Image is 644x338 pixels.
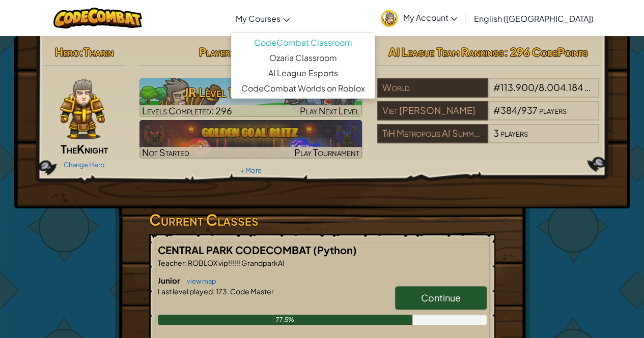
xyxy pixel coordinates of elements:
a: Play Next Level [139,78,362,117]
span: 937 [521,104,538,116]
span: English ([GEOGRAPHIC_DATA]) [473,13,593,24]
span: / [517,104,521,116]
span: : [213,287,215,296]
span: # [493,81,500,93]
span: players [539,104,567,116]
img: knight-pose.png [60,78,105,139]
a: My Courses [231,5,295,32]
span: The [61,142,77,156]
span: 8.004.184 [539,81,583,93]
span: / [535,81,539,93]
div: Viet [PERSON_NAME] [377,101,488,120]
a: view map [182,277,216,285]
span: ROBLOX vip!!!!!! GrandparkAI [187,258,285,267]
span: : [230,45,234,59]
span: 3 [493,127,499,139]
a: AI League Esports [231,66,375,81]
span: : [79,45,83,59]
span: Tharin [83,45,114,59]
span: Hero [55,45,79,59]
div: 77.5% [158,315,413,325]
span: Levels Completed: 296 [142,105,232,116]
div: World [377,78,488,98]
span: Play Next Level [300,105,359,116]
h3: Current Classes [149,208,495,231]
a: My Account [376,2,462,34]
a: Viet [PERSON_NAME]#384/937players [377,111,600,122]
span: 173. [215,287,229,296]
span: 384 [500,104,517,116]
a: CodeCombat Worlds on Roblox [231,81,375,96]
span: AI League Team Rankings [388,45,504,59]
span: My Courses [236,13,281,24]
div: TiH Metropolis AI Summer Camp [377,124,488,143]
span: My Account [403,12,457,23]
a: World#113.900/8.004.184players [377,88,600,100]
span: Last level played [158,287,213,296]
img: CodeCombat logo [53,8,143,28]
a: TiH Metropolis AI Summer Camp3players [377,134,600,145]
a: Ozaria Classroom [231,50,375,66]
img: avatar [381,10,398,27]
span: Teacher [158,258,185,267]
h3: JR Level 135: Crate Rows [139,81,362,104]
span: 113.900 [500,81,535,93]
a: English ([GEOGRAPHIC_DATA]) [468,5,598,32]
span: players [584,81,612,93]
span: Play Tournament [294,146,359,158]
img: Golden Goal [139,120,362,159]
a: + More [240,166,261,174]
a: Change Hero [64,161,105,169]
span: Not Started [142,146,189,158]
img: JR Level 135: Crate Rows [139,78,362,117]
a: CodeCombat Classroom [231,35,375,50]
span: Code Master [229,287,274,296]
span: # [493,104,500,116]
span: Player [199,45,230,59]
span: Continue [421,292,461,303]
span: players [500,127,528,139]
span: Knight [77,142,108,156]
span: CENTRAL PARK CODECOMBAT [158,243,313,256]
span: : 296 CodePoints [504,45,588,59]
a: Not StartedPlay Tournament [139,120,362,159]
span: : [185,258,187,267]
span: Junior [158,275,182,285]
span: (Python) [313,243,357,256]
